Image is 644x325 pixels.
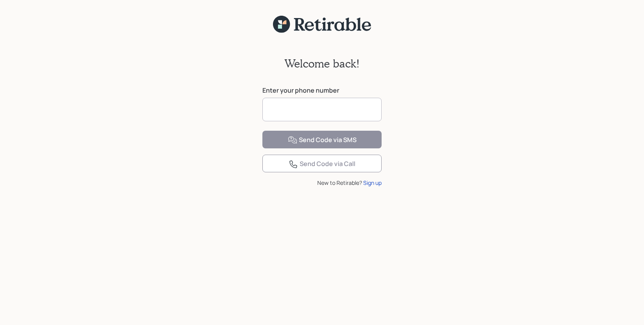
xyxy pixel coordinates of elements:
div: Sign up [363,179,382,187]
div: New to Retirable? [262,179,382,187]
label: Enter your phone number [262,86,382,95]
button: Send Code via SMS [262,131,382,148]
h2: Welcome back! [284,57,360,70]
button: Send Code via Call [262,155,382,172]
div: Send Code via SMS [288,135,357,145]
div: Send Code via Call [289,159,355,169]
